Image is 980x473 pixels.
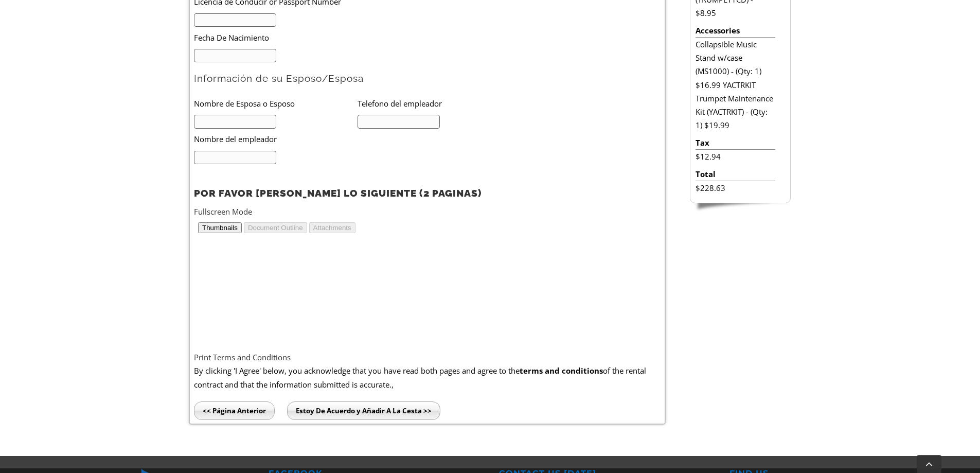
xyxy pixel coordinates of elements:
b: terms and conditions [520,365,603,376]
li: Total [696,167,775,181]
li: Telefono del empleador [358,93,521,114]
a: Print Terms and Conditions [194,352,291,362]
button: Attachments [115,4,162,15]
img: sidebar-footer.png [690,203,791,213]
li: $12.94 [696,150,775,163]
span: Attachments [119,6,157,13]
li: Nombre del empleador [194,129,488,150]
li: Fecha De Nacimiento [194,27,488,48]
p: By clicking 'I Agree' below, you acknowledge that you have read both pages and agree to the of th... [194,364,661,391]
a: Fullscreen Mode [194,206,252,217]
input: Estoy De Acuerdo y Añadir A La Cesta >> [287,401,440,420]
li: Nombre de Esposa o Esposo [194,93,358,114]
strong: POR FAVOR [PERSON_NAME] LO SIGUIENTE (2 PAGINAS) [194,187,482,199]
button: Thumbnails [4,4,48,15]
button: Document Outline [50,4,113,15]
a: Page Page 1 [4,15,463,99]
a: Page Page 2 [4,99,463,183]
input: << Página Anterior [194,401,275,420]
li: $228.63 [696,181,775,195]
li: Collapsible Music Stand w/case (MS1000) - (Qty: 1) $16.99 YACTRKIT Trumpet Maintenance Kit (YACTR... [696,38,775,132]
li: Accessories [696,24,775,38]
span: Thumbnails [8,6,44,13]
h2: Información de su Esposo/Esposa [194,72,661,85]
span: Document Outline [54,6,109,13]
li: Tax [696,136,775,150]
